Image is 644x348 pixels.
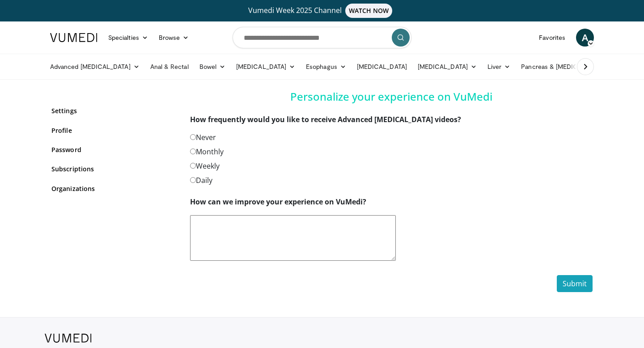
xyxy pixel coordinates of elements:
label: How can we improve your experience on VuMedi? [190,196,366,207]
span: WATCH NOW [345,4,393,18]
a: Subscriptions [51,164,177,174]
a: Liver [482,58,516,76]
input: Search topics, interventions [233,27,411,48]
a: Bowel [194,58,231,76]
button: Submit [557,275,593,292]
a: Advanced [MEDICAL_DATA] [45,58,145,76]
label: Monthly [190,146,224,157]
strong: How frequently would you like to receive Advanced [MEDICAL_DATA] videos? [190,115,461,124]
input: Never [190,134,196,140]
a: Specialties [103,29,153,47]
a: Organizations [51,184,177,193]
label: Daily [190,175,212,186]
a: Password [51,145,177,154]
a: Pancreas & [MEDICAL_DATA] [516,58,620,76]
img: VuMedi Logo [50,33,97,42]
a: Vumedi Week 2025 ChannelWATCH NOW [51,4,593,18]
a: Browse [153,29,195,47]
h4: Personalize your experience on VuMedi [190,90,593,103]
a: [MEDICAL_DATA] [231,58,301,76]
a: Anal & Rectal [145,58,194,76]
label: Weekly [190,161,220,171]
a: Esophagus [301,58,352,76]
a: [MEDICAL_DATA] [412,58,482,76]
a: Favorites [534,29,571,47]
a: A [576,29,594,47]
input: Daily [190,177,196,183]
img: VuMedi Logo [45,334,92,343]
a: Settings [51,106,177,115]
a: Profile [51,126,177,135]
a: [MEDICAL_DATA] [352,58,412,76]
label: Never [190,132,216,143]
input: Monthly [190,149,196,154]
input: Weekly [190,163,196,169]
